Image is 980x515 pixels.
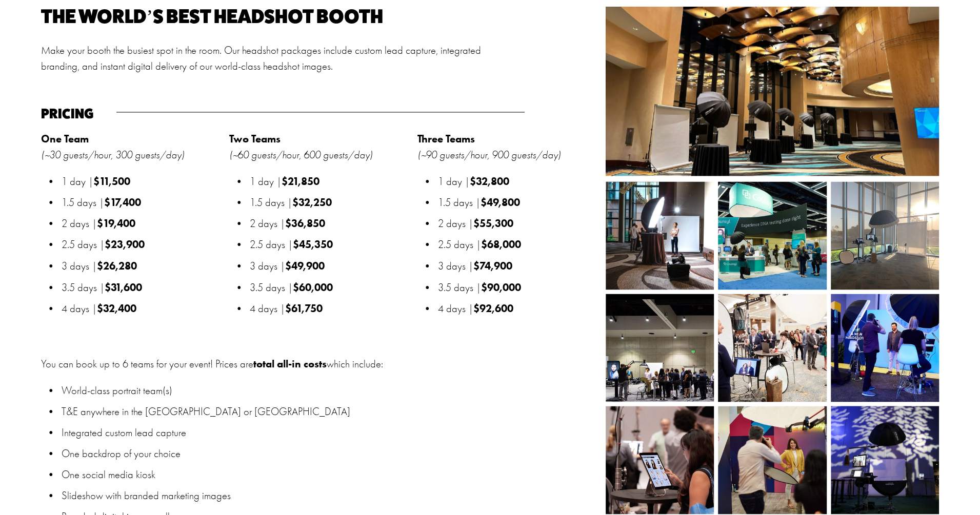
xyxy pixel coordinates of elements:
img: image0.jpeg [794,181,938,290]
strong: Three Teams [417,132,475,145]
p: 2 days | [438,216,600,232]
strong: $49,800 [481,196,520,209]
strong: $68,000 [481,238,521,251]
strong: $90,000 [481,280,521,293]
strong: $32,400 [97,301,136,314]
em: (~30 guests/hour, 300 guests/day) [41,149,185,161]
p: Slideshow with branded marketing images [62,487,600,503]
p: 2.5 days | [250,237,412,253]
p: Integrated custom lead capture [62,424,600,440]
strong: $45,350 [293,238,333,251]
em: (~90 guests/hour, 900 guests/day) [417,149,561,161]
p: 1 day | [250,174,412,190]
h2: The world’s best headshot booth [41,7,487,26]
p: 1.5 days | [250,195,412,211]
img: 271495247_508108323859408_6411661946869337369_n.jpg [831,378,939,514]
p: One backdrop of your choice [62,445,600,461]
strong: $31,600 [105,280,142,293]
p: One social media kiosk [62,466,600,482]
p: 2.5 days | [438,237,600,253]
p: 3 days | [250,258,412,274]
img: Nashville HDC-3.jpg [606,181,714,290]
img: 23-05-18_TDP_BTS_0017.jpg [782,294,945,402]
strong: $92,600 [473,301,513,314]
p: World-class portrait team(s) [62,382,600,398]
p: You can book up to 6 teams for your event! Prices are which include: [41,356,600,372]
p: Make your booth the busiest spot in the room. Our headshot packages include custom lead capture, ... [41,43,487,74]
p: 3.5 days | [62,279,224,295]
strong: $49,900 [285,259,325,272]
strong: all-in costs [277,357,327,369]
p: T&E anywhere in the [GEOGRAPHIC_DATA] or [GEOGRAPHIC_DATA] [62,403,600,419]
p: 3 days | [438,258,600,274]
strong: $19,400 [97,217,135,230]
strong: $26,280 [97,259,137,272]
p: 4 days | [438,300,600,316]
strong: $11,500 [93,175,130,188]
img: _FP_2412.jpg [690,181,852,290]
p: 3.5 days | [438,279,600,295]
strong: Two Teams [229,132,281,145]
p: 3 days | [62,258,224,274]
strong: total [253,357,274,369]
p: 2.5 days | [62,237,224,253]
strong: $32,250 [292,196,332,209]
strong: $74,900 [473,259,512,272]
img: 22-06-23_TwoDudesBTS_295.jpg [678,406,843,514]
h4: Pricing [41,107,111,120]
strong: $55,300 [473,217,513,230]
strong: One Team [41,132,89,145]
strong: $60,000 [293,280,333,293]
img: 22-11-16_TDP_BTS_021.jpg [691,294,854,402]
p: 2 days | [250,216,412,232]
strong: $32,800 [470,175,509,188]
em: (~60 guests/hour, 600 guests/day) [229,149,373,161]
strong: $21,850 [282,175,319,188]
p: 1 day | [438,174,600,190]
strong: $23,900 [105,238,145,251]
p: 3.5 days | [250,279,412,295]
p: 1 day | [62,174,224,190]
strong: $61,750 [285,301,323,314]
strong: $17,400 [104,196,141,209]
strong: $36,850 [285,217,325,230]
p: 1.5 days | [62,195,224,211]
p: 4 days | [62,300,224,316]
p: 4 days | [250,300,412,316]
img: BIO_Backpack.jpg [606,294,758,402]
p: 2 days | [62,216,224,232]
p: 1.5 days | [438,195,600,211]
img: 23-08-21_TDP_BTS_017.jpg [585,406,735,514]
